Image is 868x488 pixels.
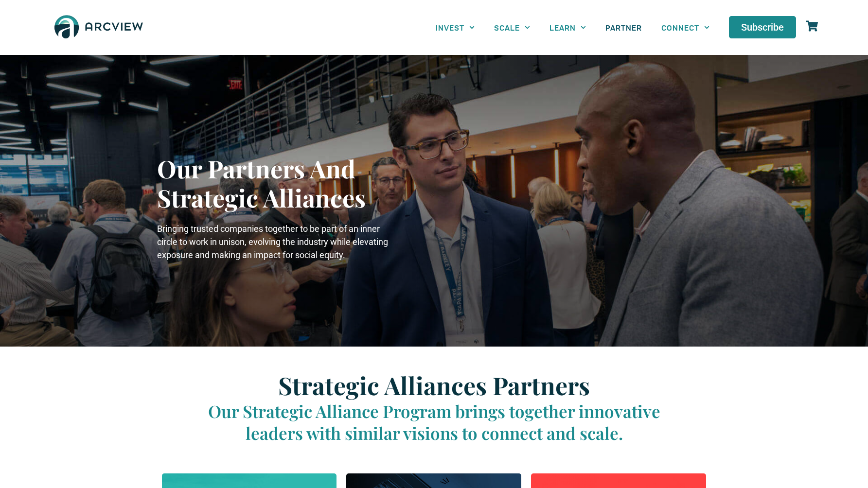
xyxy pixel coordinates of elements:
[157,222,390,261] p: Bringing trusted companies together to be part of an inner circle to work in unison, evolving the...
[729,16,796,38] a: Subscribe
[50,10,147,45] img: The Arcview Group
[426,17,484,38] a: INVEST
[191,371,677,400] h2: Strategic Alliances Partners
[540,17,596,38] a: LEARN
[157,154,390,212] h1: Our Partners And Strategic Alliances
[652,17,719,38] a: CONNECT
[484,17,540,38] a: SCALE
[741,22,784,32] span: Subscribe
[596,17,652,38] a: PARTNER
[426,17,720,38] nav: Menu
[191,400,677,444] p: Our Strategic Alliance Program brings together innovative leaders with similar visions to connect...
